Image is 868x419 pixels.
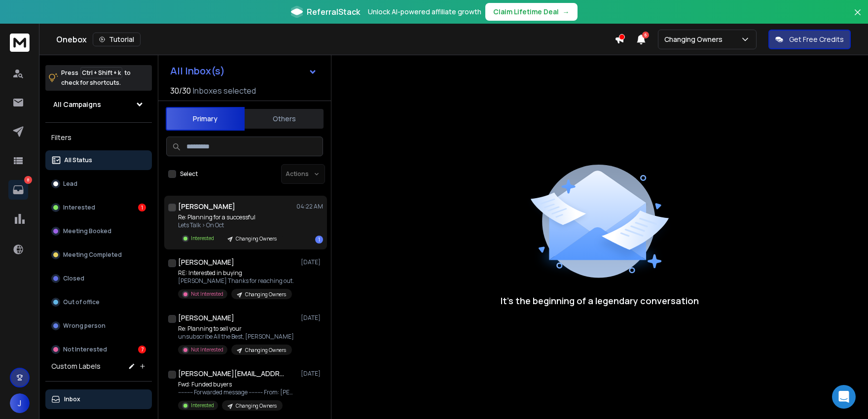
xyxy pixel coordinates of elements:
p: Interested [191,402,214,409]
p: Out of office [63,298,100,306]
p: Get Free Credits [789,35,844,44]
button: Get Free Credits [768,30,851,49]
button: Lead [45,174,152,194]
button: Meeting Completed [45,245,152,265]
p: All Status [64,156,92,164]
h1: [PERSON_NAME][EMAIL_ADDRESS][DOMAIN_NAME] [178,369,287,379]
p: Inbox [64,395,80,403]
p: Lead [63,180,77,188]
p: [PERSON_NAME] Thanks for reaching out. [178,277,294,285]
div: Open Intercom Messenger [832,385,856,409]
p: Changing Owners [236,235,277,243]
button: Not Interested7 [45,340,152,359]
button: Others [245,108,324,130]
p: Lets Talk > On Oct [178,221,283,229]
p: [DATE] [301,258,323,266]
button: All Status [45,150,152,170]
h1: [PERSON_NAME] [178,313,234,323]
h1: [PERSON_NAME] [178,257,234,267]
button: J [10,393,30,413]
span: 30 / 30 [170,85,191,97]
button: Tutorial [93,33,141,46]
p: Closed [63,275,84,282]
h1: [PERSON_NAME] [178,202,235,211]
p: Wrong person [63,322,106,330]
h1: All Campaigns [53,100,101,109]
p: Meeting Booked [63,227,111,235]
span: 6 [642,32,649,38]
div: 1 [138,204,146,211]
span: Ctrl + Shift + k [80,67,122,78]
button: Out of office [45,292,152,312]
p: Press to check for shortcuts. [61,68,131,88]
span: ReferralStack [307,6,360,18]
p: Changing Owners [245,347,286,354]
button: Inbox [45,389,152,409]
button: Closed [45,269,152,288]
button: All Campaigns [45,95,152,114]
p: 8 [24,176,32,184]
p: Meeting Completed [63,251,122,259]
p: Not Interested [191,346,223,353]
p: ---------- Forwarded message --------- From: [PERSON_NAME] [178,388,296,396]
button: Meeting Booked [45,221,152,241]
p: Changing Owners [245,291,286,298]
button: Wrong person [45,316,152,336]
p: Not Interested [63,346,107,353]
a: 8 [8,180,28,200]
div: Onebox [56,33,615,46]
button: Interested1 [45,198,152,217]
div: 1 [315,236,323,244]
h1: All Inbox(s) [170,66,225,76]
p: [DATE] [301,370,323,378]
p: Changing Owners [236,402,277,410]
p: It’s the beginning of a legendary conversation [501,294,699,308]
p: RE: Interested in buying [178,269,294,277]
p: unsubscribe All the Best, [PERSON_NAME] [178,333,294,341]
p: Changing Owners [664,35,726,44]
p: Interested [191,235,214,242]
h3: Custom Labels [51,361,101,371]
button: All Inbox(s) [162,61,325,81]
button: Primary [166,107,245,131]
div: 7 [138,346,146,353]
p: Re: Planning to sell your [178,325,294,333]
p: Interested [63,204,95,211]
p: Fwd: Funded buyers [178,381,296,388]
p: Unlock AI-powered affiliate growth [368,7,481,17]
p: 04:22 AM [296,203,323,210]
label: Select [180,170,198,178]
p: Not Interested [191,290,223,298]
h3: Filters [45,131,152,144]
p: [DATE] [301,314,323,322]
button: Claim Lifetime Deal→ [485,3,578,21]
span: → [563,7,570,17]
p: Re: Planning for a successful [178,213,283,221]
h3: Inboxes selected [193,85,256,97]
button: Close banner [851,6,864,30]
